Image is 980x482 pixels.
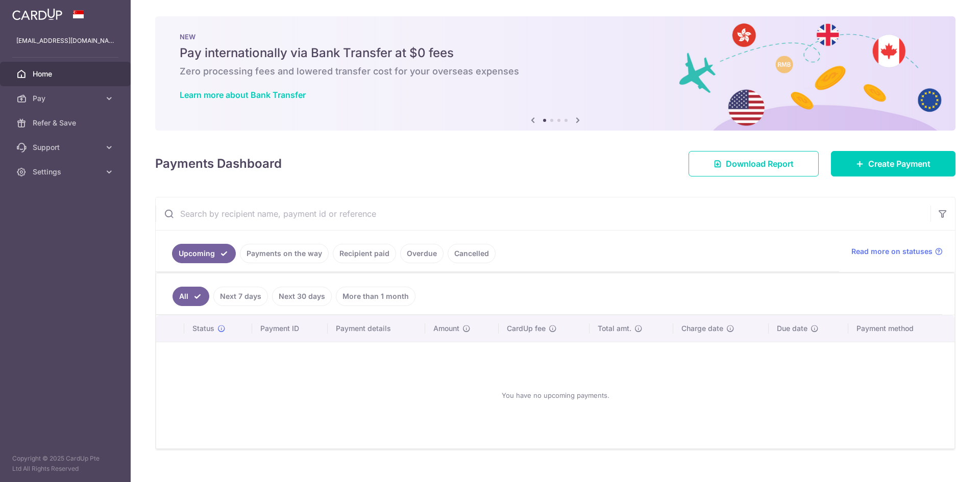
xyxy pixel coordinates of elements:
[851,246,933,257] span: Read more on statuses
[328,315,426,342] th: Payment details
[33,69,100,79] span: Home
[172,244,236,263] a: Upcoming
[180,33,931,41] p: NEW
[448,244,496,263] a: Cancelled
[156,197,930,230] input: Search by recipient name, payment id or reference
[726,158,794,170] span: Download Report
[848,315,954,342] th: Payment method
[915,451,970,477] iframe: Opens a widget where you can find more information
[180,45,931,61] h5: Pay internationally via Bank Transfer at $0 fees
[598,323,631,334] span: Total amt.
[168,350,942,440] div: You have no upcoming payments.
[333,244,396,263] a: Recipient paid
[33,142,100,153] span: Support
[689,151,819,176] a: Download Report
[831,151,955,176] a: Create Payment
[16,36,114,46] p: [EMAIL_ADDRESS][DOMAIN_NAME]
[33,167,100,177] span: Settings
[272,287,332,306] a: Next 30 days
[400,244,444,263] a: Overdue
[155,16,955,131] img: Bank transfer banner
[777,323,807,334] span: Due date
[173,287,209,306] a: All
[681,323,723,334] span: Charge date
[33,93,100,104] span: Pay
[433,323,459,334] span: Amount
[507,323,546,334] span: CardUp fee
[868,158,930,170] span: Create Payment
[180,90,306,100] a: Learn more about Bank Transfer
[33,118,100,128] span: Refer & Save
[336,287,415,306] a: More than 1 month
[851,246,943,257] a: Read more on statuses
[155,155,282,173] h4: Payments Dashboard
[252,315,328,342] th: Payment ID
[240,244,329,263] a: Payments on the way
[213,287,268,306] a: Next 7 days
[192,323,214,334] span: Status
[12,8,62,20] img: CardUp
[180,65,931,78] h6: Zero processing fees and lowered transfer cost for your overseas expenses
